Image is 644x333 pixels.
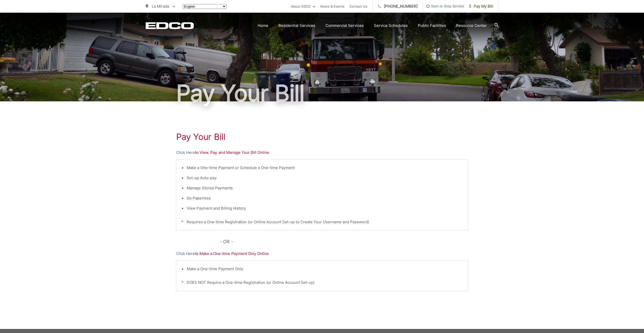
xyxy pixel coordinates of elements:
[181,280,463,286] p: * DOES NOT Require a One-time Registration (or Online Account Set-up)
[187,205,463,211] li: View Payment and Billing History
[176,150,195,156] a: Click Here
[176,150,468,156] p: to View, Pay, and Manage Your Bill Online
[325,23,364,29] a: Commercial Services
[320,3,344,9] a: News & Events
[291,3,315,9] a: About EDCO
[176,251,195,257] a: Click Here
[187,175,463,181] li: Set-up Auto-pay
[456,23,487,29] a: Resource Center
[181,219,463,225] p: * Requires a One-time Registration (or Online Account Set-up to Create Your Username and Password)
[469,3,493,9] span: Pay My Bill
[152,4,169,9] span: La Mirada
[146,22,194,29] a: EDCD logo. Return to the homepage.
[146,81,499,106] h1: Pay Your Bill
[183,4,226,9] select: Select a language
[350,3,367,9] a: Contact Us
[418,23,446,29] a: Public Facilities
[374,23,408,29] a: Service Schedules
[258,23,268,29] a: Home
[187,266,463,272] li: Make a One-time Payment Only
[176,251,468,257] p: to Make a One-time Payment Only Online
[176,132,468,142] h1: Pay Your Bill
[187,165,463,171] li: Make a One-time Payment or Schedule a One-time Payment
[187,195,463,201] li: Go Paperless
[278,23,315,29] a: Residential Services
[187,185,463,191] li: Manage Stored Payments
[220,238,468,246] p: - OR -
